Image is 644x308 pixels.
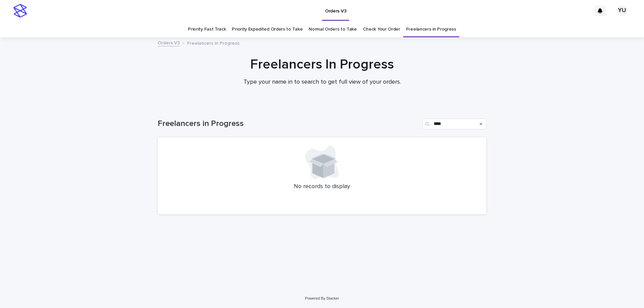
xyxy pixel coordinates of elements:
p: No records to display [166,183,478,190]
p: Freelancers in Progress [187,39,239,46]
input: Search [423,119,486,129]
h1: Freelancers in Progress [158,119,420,129]
a: Priority Expedited Orders to Take [232,21,303,37]
div: YU [616,5,627,16]
a: Powered By Stacker [305,296,339,300]
h1: Freelancers In Progress [158,56,486,73]
a: Freelancers in Progress [406,21,456,37]
img: stacker-logo-s-only.png [13,4,27,17]
a: Check Your Order [363,21,400,37]
a: Priority Fast Track [188,21,226,37]
p: Type your name in to search to get full view of your orders. [188,79,456,86]
a: Normal Orders to Take [309,21,357,37]
a: Orders V3 [158,39,180,46]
